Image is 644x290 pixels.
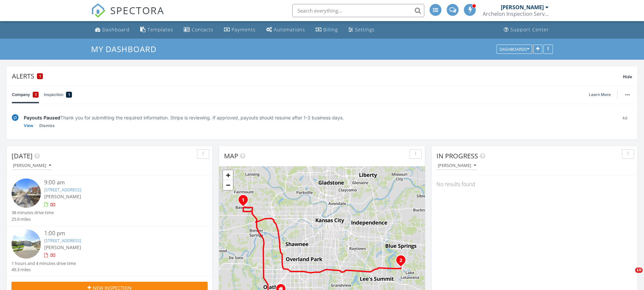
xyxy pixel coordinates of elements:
a: [STREET_ADDRESS] [44,238,81,243]
span: [PERSON_NAME] [44,193,81,200]
span: Hide [623,74,632,80]
a: Support Center [501,24,552,36]
span: 10 [635,268,643,273]
img: under-review-2fe708636b114a7f4b8d.svg [12,114,18,121]
a: Automations (Basic) [264,24,308,36]
div: No results found [432,175,637,193]
div: 9:00 am [44,178,191,187]
a: [STREET_ADDRESS] [44,187,81,193]
a: 9:00 am [STREET_ADDRESS] [PERSON_NAME] 38 minutes drive time 25.9 miles [12,178,208,222]
a: SPECTORA [91,9,164,23]
a: Inspection [44,86,72,103]
div: 38 minutes drive time [12,209,54,216]
span: 1 [35,91,37,98]
i: 2 [400,258,402,263]
a: View [24,122,33,129]
a: My Dashboard [91,44,162,54]
button: Dashboards [497,45,532,54]
span: [PERSON_NAME] [44,244,81,250]
iframe: Intercom live chat [622,268,637,283]
a: Payments [221,24,258,36]
button: [PERSON_NAME] [436,161,477,170]
span: 1 [68,91,70,98]
div: Dashboards [499,47,529,51]
span: Payouts Paused [24,115,60,120]
i: 1 [242,198,244,203]
span: SPECTORA [110,3,164,17]
a: Company [12,86,39,103]
div: [PERSON_NAME] [13,163,51,168]
div: 1 hours and 4 minutes drive time [12,260,76,267]
a: Dismiss [39,122,55,129]
img: streetview [12,229,41,259]
div: 9305 SW Orca Ct, Blue Springs, MO 64064 [401,260,405,264]
a: 1:00 pm [STREET_ADDRESS] [PERSON_NAME] 1 hours and 4 minutes drive time 49.3 miles [12,229,208,273]
a: Zoom out [223,180,233,190]
div: Dashboard [102,26,130,33]
div: Templates [147,26,173,33]
div: Alerts [12,72,623,81]
div: Thank you for submitting the required information. Stripe is reviewing. If approved, payouts shou... [24,114,612,121]
div: Settings [355,26,375,33]
div: Contacts [192,26,213,33]
a: Contacts [181,24,216,36]
span: 1 [39,74,41,79]
div: [PERSON_NAME] [501,4,544,11]
span: Map [224,151,238,160]
div: Payments [232,26,256,33]
div: Billing [323,26,338,33]
span: [DATE] [12,151,33,160]
div: 2967 N 155th St, Basehor, KS 66007 [243,200,247,204]
div: [PERSON_NAME] [438,163,476,168]
div: 25.9 miles [12,216,54,222]
div: Support Center [510,26,549,33]
a: Learn More [589,91,615,98]
img: The Best Home Inspection Software - Spectora [91,3,106,18]
input: Search everything... [292,4,424,17]
span: In Progress [436,151,478,160]
a: Templates [138,24,176,36]
img: streetview [12,178,41,208]
div: 1:00 pm [44,229,191,238]
div: Archelon Inspection Service [483,11,549,17]
div: 4d [617,114,632,129]
a: Zoom in [223,170,233,180]
a: Dashboard [92,24,132,36]
div: 49.3 miles [12,267,76,273]
a: Settings [346,24,377,36]
img: ellipsis-632cfdd7c38ec3a7d453.svg [625,94,630,95]
a: Billing [313,24,340,36]
button: [PERSON_NAME] [12,161,52,170]
div: Automations [274,26,305,33]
